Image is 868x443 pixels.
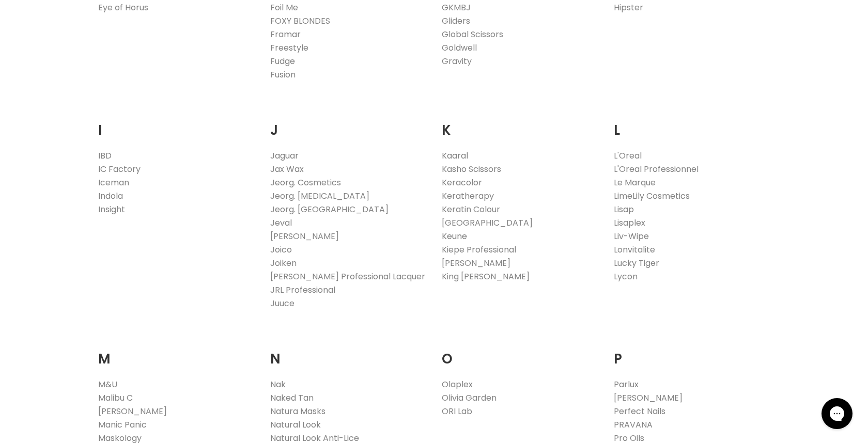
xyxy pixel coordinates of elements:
iframe: Gorgias live chat messenger [816,394,858,433]
a: Freestyle [270,42,308,54]
a: PRAVANA [614,419,653,431]
a: JRL Professional [270,284,335,296]
h2: L [614,106,770,141]
a: M&U [98,378,117,390]
h2: K [442,106,598,141]
a: Jeorg. [GEOGRAPHIC_DATA] [270,203,389,215]
a: Goldwell [442,42,477,54]
a: Naked Tan [270,392,314,404]
a: ORI Lab [442,405,472,417]
a: Keune [442,230,467,242]
a: FOXY BLONDES [270,15,330,27]
a: Kaaral [442,150,468,162]
a: IC Factory [98,163,141,175]
a: Lucky Tiger [614,257,659,269]
a: Manic Panic [98,419,147,431]
h2: P [614,335,770,370]
a: King [PERSON_NAME] [442,271,530,282]
a: Lisaplex [614,217,645,229]
a: Kasho Scissors [442,163,501,175]
a: Foil Me [270,2,298,13]
a: Jaguar [270,150,299,162]
a: LimeLily Cosmetics [614,190,690,202]
a: GKMBJ [442,2,471,13]
a: Insight [98,203,125,215]
a: [PERSON_NAME] Professional Lacquer [270,271,425,282]
a: Perfect Nails [614,405,665,417]
a: Lonvitalite [614,244,655,256]
a: Joico [270,244,292,256]
a: Jax Wax [270,163,304,175]
h2: J [270,106,427,141]
a: IBD [98,150,112,162]
a: Framar [270,28,301,40]
a: Keratherapy [442,190,494,202]
a: Lycon [614,271,638,282]
a: Parlux [614,378,639,390]
a: Jeorg. Cosmetics [270,177,341,188]
a: Indola [98,190,123,202]
a: Lisap [614,203,634,215]
a: Olivia Garden [442,392,497,404]
a: [PERSON_NAME] [98,405,167,417]
a: Gravity [442,55,472,67]
a: Kiepe Professional [442,244,516,256]
a: Iceman [98,177,129,188]
a: [PERSON_NAME] [270,230,339,242]
a: [PERSON_NAME] [442,257,510,269]
a: Malibu C [98,392,133,404]
a: Natural Look [270,419,321,431]
a: Hipster [614,2,643,13]
a: Jeorg. [MEDICAL_DATA] [270,190,369,202]
h2: N [270,335,427,370]
a: Liv-Wipe [614,230,649,242]
a: Le Marque [614,177,656,188]
a: Gliders [442,15,470,27]
a: Global Scissors [442,28,503,40]
h2: O [442,335,598,370]
a: Joiken [270,257,297,269]
a: Juuce [270,297,295,309]
a: L'Oreal Professionnel [614,163,699,175]
h2: I [98,106,255,141]
a: Eye of Horus [98,2,148,13]
a: [GEOGRAPHIC_DATA] [442,217,533,229]
a: Olaplex [442,378,473,390]
a: Jeval [270,217,292,229]
a: L'Oreal [614,150,642,162]
a: Keratin Colour [442,203,500,215]
h2: M [98,335,255,370]
a: Keracolor [442,177,482,188]
a: [PERSON_NAME] [614,392,683,404]
a: Fudge [270,55,295,67]
a: Nak [270,378,286,390]
a: Fusion [270,69,296,81]
a: Natura Masks [270,405,326,417]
